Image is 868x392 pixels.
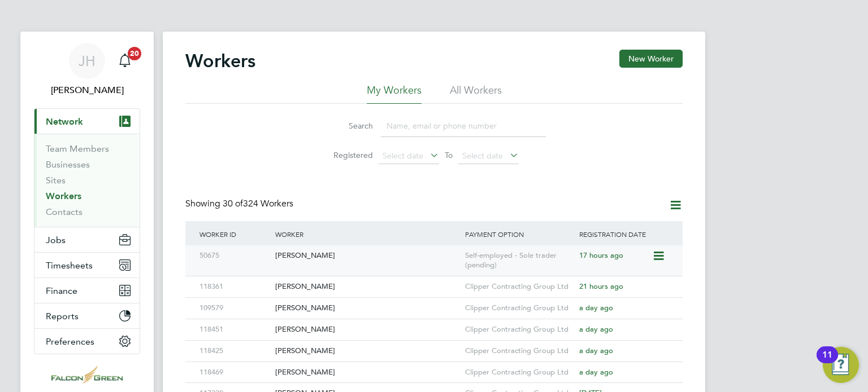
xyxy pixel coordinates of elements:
[823,347,859,383] button: Open Resource Center, 11 new notifications
[185,198,296,210] div: Showing
[34,329,140,354] button: Preferences
[46,235,66,245] span: Jobs
[46,260,93,271] span: Timesheets
[579,346,613,355] span: a day ago
[272,221,462,247] div: Worker
[197,245,272,266] div: 50675
[462,245,576,276] div: Self-employed - Sole trader (pending)
[46,143,109,154] a: Team Members
[223,198,243,209] span: 30 of
[579,250,623,260] span: 17 hours ago
[579,303,613,312] span: a day ago
[462,276,576,297] div: Clipper Contracting Group Ltd
[34,109,140,134] button: Network
[51,365,123,384] img: falcongreen-logo-retina.png
[197,362,272,383] div: 118469
[185,50,255,72] h2: Workers
[114,43,136,79] a: 20
[383,151,423,161] span: Select date
[197,382,671,392] a: 117320[PERSON_NAME]Clipper Contracting Group Ltd[DATE]
[322,150,373,160] label: Registered
[46,116,83,127] span: Network
[34,303,140,328] button: Reports
[46,336,94,347] span: Preferences
[197,297,671,307] a: 109579[PERSON_NAME]Clipper Contracting Group Ltda day ago
[197,319,671,328] a: 118451[PERSON_NAME]Clipper Contracting Group Ltda day ago
[450,83,502,104] li: All Workers
[46,311,79,321] span: Reports
[128,47,141,60] span: 20
[619,50,683,68] button: New Worker
[197,298,272,319] div: 109579
[197,245,652,254] a: 50675[PERSON_NAME]Self-employed - Sole trader (pending)17 hours ago
[34,227,140,252] button: Jobs
[46,175,66,186] a: Sites
[272,276,462,297] div: [PERSON_NAME]
[34,83,140,97] span: John Hearty
[34,278,140,303] button: Finance
[322,121,373,131] label: Search
[579,367,613,377] span: a day ago
[197,276,272,297] div: 118361
[579,281,623,291] span: 21 hours ago
[367,83,422,104] li: My Workers
[462,221,576,247] div: Payment Option
[46,285,77,296] span: Finance
[462,298,576,319] div: Clipper Contracting Group Ltd
[34,365,140,384] a: Go to home page
[272,362,462,383] div: [PERSON_NAME]
[223,198,293,209] span: 324 Workers
[272,319,462,340] div: [PERSON_NAME]
[441,148,456,162] span: To
[576,221,671,247] div: Registration Date
[34,253,140,278] button: Timesheets
[272,245,462,266] div: [PERSON_NAME]
[197,341,272,362] div: 118425
[272,341,462,362] div: [PERSON_NAME]
[46,159,90,170] a: Businesses
[197,221,272,247] div: Worker ID
[79,54,96,68] span: JH
[462,362,576,383] div: Clipper Contracting Group Ltd
[272,298,462,319] div: [PERSON_NAME]
[197,362,671,371] a: 118469[PERSON_NAME]Clipper Contracting Group Ltda day ago
[197,340,671,350] a: 118425[PERSON_NAME]Clipper Contracting Group Ltda day ago
[46,191,81,201] a: Workers
[822,355,832,369] div: 11
[197,319,272,340] div: 118451
[462,319,576,340] div: Clipper Contracting Group Ltd
[197,276,671,285] a: 118361[PERSON_NAME]Clipper Contracting Group Ltd21 hours ago
[462,151,503,161] span: Select date
[46,206,83,217] a: Contacts
[34,134,140,227] div: Network
[34,43,140,97] a: JH[PERSON_NAME]
[381,115,546,137] input: Name, email or phone number
[462,341,576,362] div: Clipper Contracting Group Ltd
[579,324,613,334] span: a day ago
